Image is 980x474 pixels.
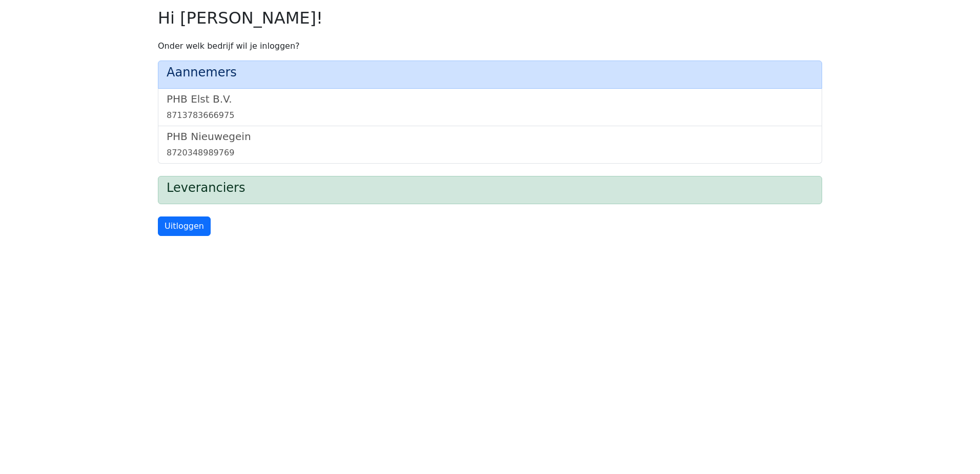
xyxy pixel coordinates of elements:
[167,130,813,159] a: PHB Nieuwegein8720348989769
[167,181,813,195] h4: Leveranciers
[158,8,822,28] h2: Hi [PERSON_NAME]!
[167,93,813,105] h5: PHB Elst B.V.
[167,109,813,122] div: 8713783666975
[158,216,211,236] a: Uitloggen
[167,93,813,122] a: PHB Elst B.V.8713783666975
[158,40,822,52] p: Onder welk bedrijf wil je inloggen?
[167,130,813,143] h5: PHB Nieuwegein
[167,147,813,159] div: 8720348989769
[167,65,813,80] h4: Aannemers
